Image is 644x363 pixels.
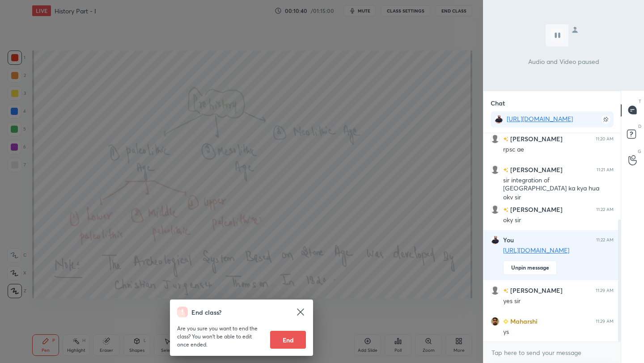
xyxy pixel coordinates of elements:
div: grid [483,133,621,342]
p: G [638,148,641,155]
div: rpsc ae [503,145,614,154]
img: 2e1776e2a17a458f8f2ae63657c11f57.jpg [494,115,503,124]
img: 2e1776e2a17a458f8f2ae63657c11f57.jpg [491,236,500,245]
div: yes sir [503,297,614,306]
img: e7fe7d759ea148aea4a0a0b45a198b27.jpg [491,317,500,325]
div: 11:22 AM [596,237,614,243]
p: T [639,98,641,105]
div: 11:20 AM [596,136,614,141]
div: 11:21 AM [597,167,614,172]
img: default.png [491,134,500,143]
img: no-rating-badge.077c3623.svg [503,288,508,293]
img: default.png [491,205,500,214]
button: End [270,331,306,349]
a: [URL][DOMAIN_NAME] [507,114,573,123]
div: 11:29 AM [596,318,614,324]
a: [URL][DOMAIN_NAME] [503,246,569,254]
p: Audio and Video paused [528,57,599,66]
div: oky sir [503,193,614,202]
div: ys [503,328,614,337]
img: default.png [491,165,500,174]
h6: [PERSON_NAME] [508,165,563,174]
div: sir integration of [GEOGRAPHIC_DATA] ka kya hua [503,176,614,193]
img: Learner_Badge_beginner_1_8b307cf2a0.svg [503,319,508,324]
p: Chat [483,91,512,115]
h4: End class? [191,308,221,317]
div: 11:29 AM [596,287,614,293]
h6: [PERSON_NAME] [508,286,563,295]
p: Are you sure you want to end the class? You won’t be able to edit once ended. [177,325,263,349]
img: no-rating-badge.077c3623.svg [503,168,508,173]
img: no-rating-badge.077c3623.svg [503,137,508,142]
h6: Maharshi [508,317,538,326]
div: 11:22 AM [596,207,614,212]
p: D [638,123,641,130]
img: default.png [491,286,500,295]
h6: [PERSON_NAME] [508,205,563,214]
div: oky sir [503,216,614,225]
h6: [PERSON_NAME] [508,134,563,144]
h6: You [503,236,514,244]
button: Unpin message [503,261,557,275]
img: no-rating-badge.077c3623.svg [503,207,508,212]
